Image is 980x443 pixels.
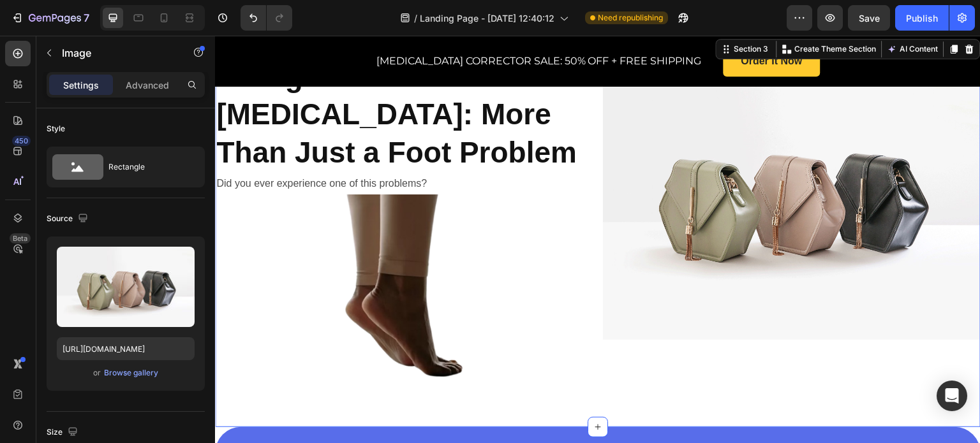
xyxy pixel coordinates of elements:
[10,233,31,243] div: Beta
[47,210,91,228] div: Source
[420,11,554,25] span: Landing Page - [DATE] 12:40:12
[126,78,169,92] p: Advanced
[5,5,95,31] button: 7
[103,367,159,379] button: Browse gallery
[895,5,949,31] button: Publish
[47,424,80,441] div: Size
[241,5,292,31] div: Undo/Redo
[57,337,195,360] input: https://example.com/image.jpg
[937,381,967,411] div: Open Intercom Messenger
[388,21,766,304] img: image_demo.jpg
[517,8,556,19] div: Section 3
[670,6,726,21] button: AI Content
[414,11,417,25] span: /
[47,123,65,134] div: Style
[93,365,101,381] span: or
[104,367,158,379] div: Browse gallery
[63,78,99,92] p: Settings
[906,11,938,25] div: Publish
[84,10,89,25] p: 7
[108,152,186,182] div: Rectangle
[12,136,31,146] div: 450
[859,13,880,24] span: Save
[598,12,663,24] span: Need republishing
[62,45,170,61] p: Image
[848,5,890,31] button: Save
[57,247,195,327] img: preview-image
[215,36,980,443] iframe: Design area
[580,8,662,19] p: Create Theme Section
